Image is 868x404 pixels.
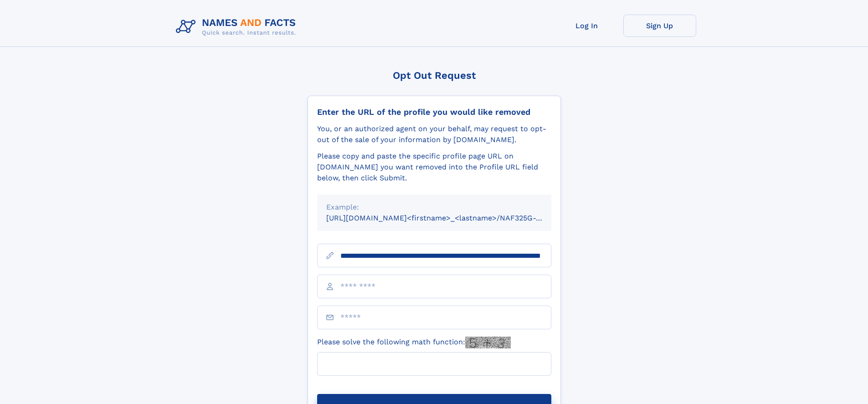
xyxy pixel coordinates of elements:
[317,151,551,184] div: Please copy and paste the specific profile page URL on [DOMAIN_NAME] you want removed into the Pr...
[308,70,561,81] div: Opt Out Request
[326,214,569,222] small: [URL][DOMAIN_NAME]<firstname>_<lastname>/NAF325G-xxxxxxxx
[172,15,303,39] img: Logo Names and Facts
[326,202,542,213] div: Example:
[317,107,551,117] div: Enter the URL of the profile you would like removed
[317,123,551,145] div: You, or an authorized agent on your behalf, may request to opt-out of the sale of your informatio...
[623,15,696,37] a: Sign Up
[550,15,623,37] a: Log In
[317,337,511,348] label: Please solve the following math function:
